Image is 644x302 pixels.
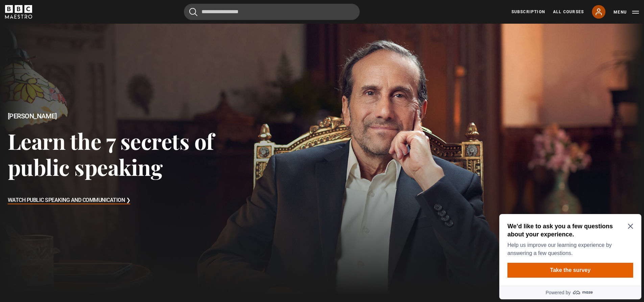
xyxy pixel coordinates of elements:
[11,30,134,46] p: Help us improve our learning experience by answering a few questions.
[184,4,360,20] input: Search
[8,195,130,206] h3: Watch Public Speaking and Communication ❯
[614,9,639,16] button: Toggle navigation
[3,3,145,88] div: Optional study invitation
[553,9,584,15] a: All Courses
[189,8,197,16] button: Submit the search query
[11,11,134,27] h2: We’d like to ask you a few questions about your experience.
[5,5,32,19] svg: BBC Maestro
[511,9,545,15] a: Subscription
[8,128,258,180] h3: Learn the 7 secrets of public speaking
[8,112,258,120] h2: [PERSON_NAME]
[11,51,137,66] button: Take the survey
[3,74,145,88] a: Powered by maze
[131,12,137,18] button: Close Maze Prompt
